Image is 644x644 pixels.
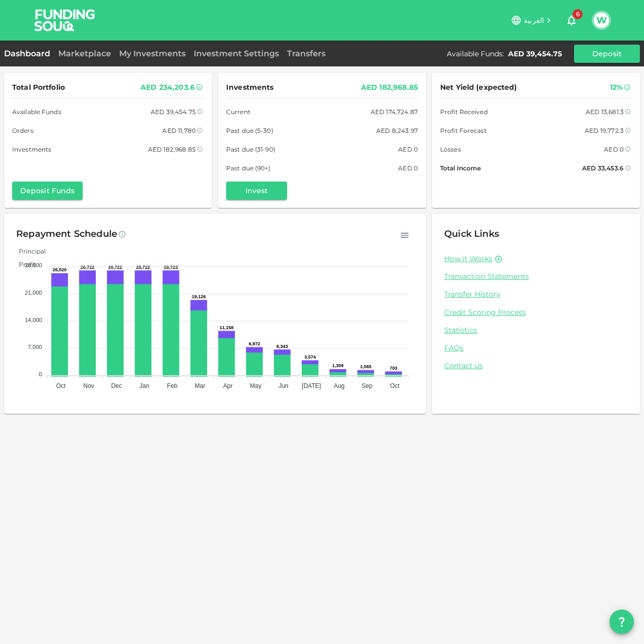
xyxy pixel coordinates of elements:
span: 6 [573,9,583,19]
tspan: Oct [56,382,66,389]
a: Investment Settings [190,49,283,58]
span: Past due (5-30) [226,125,273,136]
span: Investments [226,81,273,94]
tspan: Mar [195,382,205,389]
tspan: [DATE] [302,382,321,389]
button: Invest [226,182,287,200]
tspan: Nov [83,382,94,389]
span: Losses [440,144,461,155]
tspan: 14,000 [25,317,42,323]
a: Credit Scoring Process [444,308,628,317]
tspan: 0 [39,371,42,377]
div: Available Funds : [447,49,504,59]
tspan: Jun [278,382,288,389]
tspan: May [250,382,262,389]
tspan: 21,000 [25,290,42,296]
tspan: Oct [390,382,400,389]
div: AED 13,681.3 [586,106,624,117]
div: Repayment Schedule [16,226,117,242]
span: Quick Links [444,228,499,239]
span: Profit [11,261,36,268]
div: AED 182,968.85 [148,144,196,155]
tspan: Jan [139,382,149,389]
a: Dashboard [4,49,54,58]
div: AED 174,724.87 [371,106,418,117]
div: AED 39,454.75 [151,106,196,117]
tspan: 28,000 [25,262,42,268]
a: My Investments [115,49,190,58]
tspan: Apr [223,382,233,389]
a: Transaction Statements [444,272,628,281]
div: AED 182,968.85 [361,81,418,94]
span: Total Income [440,163,481,173]
tspan: Aug [334,382,344,389]
span: Orders [12,125,33,136]
div: AED 0 [604,144,624,155]
span: Net Yield (expected) [440,81,517,94]
div: AED 0 [398,163,418,173]
span: Profit Received [440,106,488,117]
a: Marketplace [54,49,115,58]
a: Contact us [444,361,628,371]
button: W [594,13,609,28]
button: 6 [561,10,582,30]
span: Principal [11,247,46,255]
span: Available Funds [12,106,61,117]
a: Transfer History [444,290,628,299]
span: Profit Forecast [440,125,487,136]
div: AED 11,780 [162,125,196,136]
span: العربية [524,16,544,25]
a: FAQs [444,343,628,353]
span: Investments [12,144,51,155]
span: Past due (90+) [226,163,271,173]
div: 12% [610,81,623,94]
tspan: Dec [111,382,122,389]
a: How it Works [444,254,492,264]
a: Transfers [283,49,330,58]
button: Deposit [574,45,640,63]
div: AED 0 [398,144,418,155]
button: Deposit Funds [12,182,83,200]
tspan: 7,000 [28,344,42,350]
div: AED 234,203.6 [140,81,195,94]
button: question [610,610,634,634]
tspan: Sep [362,382,373,389]
div: AED 19,772.3 [585,125,624,136]
div: AED 8,243.97 [376,125,418,136]
span: Past due (31-90) [226,144,275,155]
div: AED 39,454.75 [508,49,562,59]
span: Current [226,106,251,117]
span: Total Portfolio [12,81,65,94]
tspan: Feb [167,382,177,389]
a: Statistics [444,326,628,335]
div: AED 33,453.6 [582,163,624,173]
